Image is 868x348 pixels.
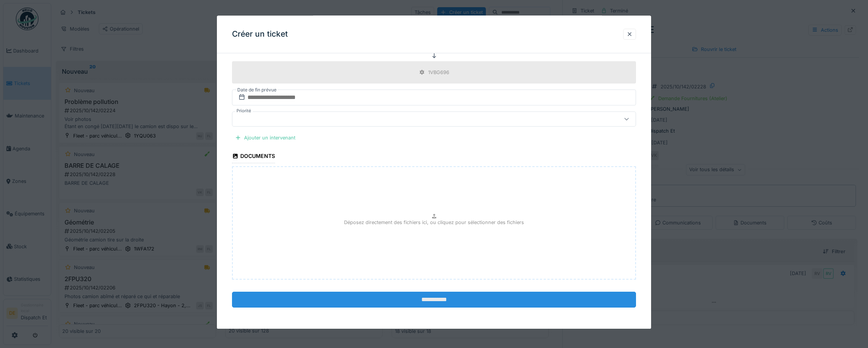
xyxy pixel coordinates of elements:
[235,108,253,114] label: Priorité
[428,69,449,76] div: 1VBG696
[232,151,275,164] div: Documents
[237,86,277,94] label: Date de fin prévue
[344,219,524,226] p: Déposez directement des fichiers ici, ou cliquez pour sélectionner des fichiers
[232,133,298,143] div: Ajouter un intervenant
[232,29,288,39] h3: Créer un ticket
